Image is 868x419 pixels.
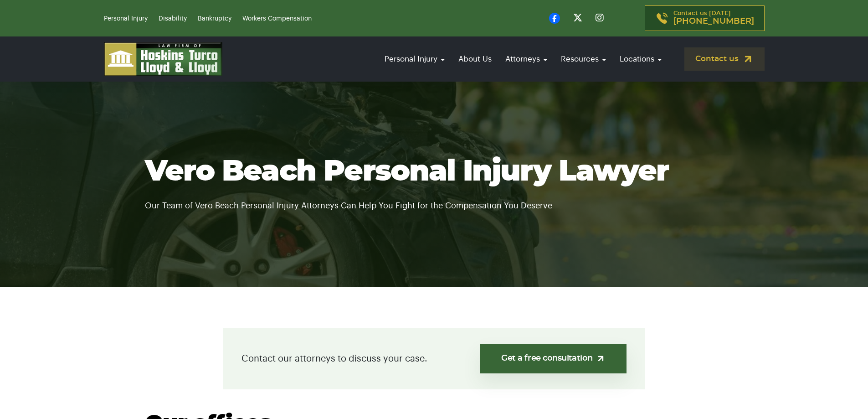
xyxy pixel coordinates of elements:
[684,47,765,71] a: Contact us
[145,188,724,212] p: Our Team of Vero Beach Personal Injury Attorneys Can Help You Fight for the Compensation You Deserve
[454,46,496,72] a: About Us
[104,16,148,22] a: Personal Injury
[380,46,449,72] a: Personal Injury
[145,156,724,188] h1: Vero Beach Personal Injury Lawyer
[104,42,222,76] img: logo
[159,16,187,22] a: Disability
[673,10,754,26] p: Contact us [DATE]
[501,46,552,72] a: Attorneys
[596,354,606,363] img: arrow-up-right-light.svg
[480,344,627,373] a: Get a free consultation
[556,46,611,72] a: Resources
[645,5,765,31] a: Contact us [DATE][PHONE_NUMBER]
[198,16,231,22] a: Bankruptcy
[242,16,312,22] a: Workers Compensation
[615,46,666,72] a: Locations
[673,17,754,26] span: [PHONE_NUMBER]
[223,328,645,389] div: Contact our attorneys to discuss your case.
